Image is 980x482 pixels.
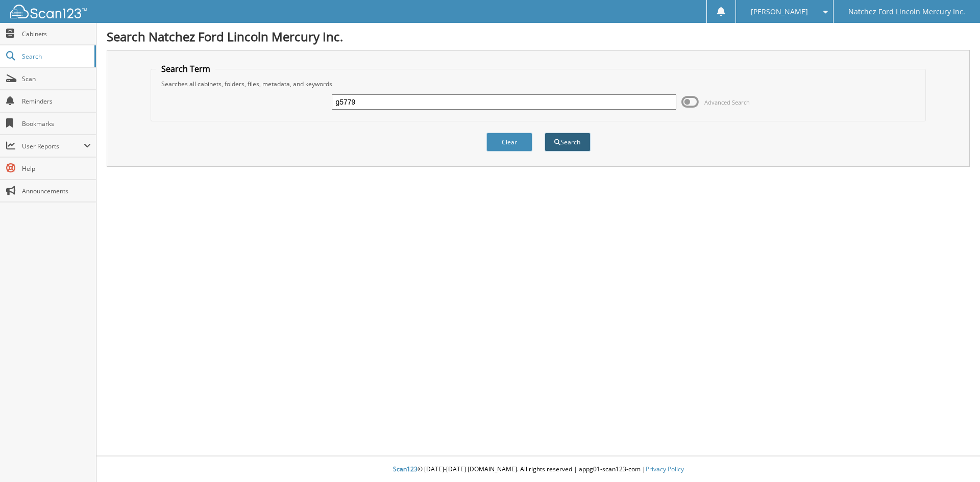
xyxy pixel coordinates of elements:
span: Scan123 [393,465,418,473]
img: scan123-logo-white.svg [10,5,87,18]
span: Natchez Ford Lincoln Mercury Inc. [848,9,965,15]
span: Advanced Search [704,98,750,106]
span: Reminders [22,97,91,106]
button: Search [545,133,591,151]
span: Bookmarks [22,119,91,128]
div: Searches all cabinets, folders, files, metadata, and keywords [156,80,921,88]
a: Privacy Policy [646,465,684,473]
h1: Search Natchez Ford Lincoln Mercury Inc. [107,28,970,45]
span: Cabinets [22,30,91,38]
button: Clear [486,133,532,151]
iframe: Chat Widget [929,433,980,482]
span: User Reports [22,142,84,150]
span: Announcements [22,187,91,195]
span: Help [22,164,91,173]
span: Scan [22,74,91,83]
div: © [DATE]-[DATE] [DOMAIN_NAME]. All rights reserved | appg01-scan123-com | [96,457,980,482]
span: [PERSON_NAME] [751,9,808,15]
legend: Search Term [156,63,215,74]
span: Search [22,52,89,61]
